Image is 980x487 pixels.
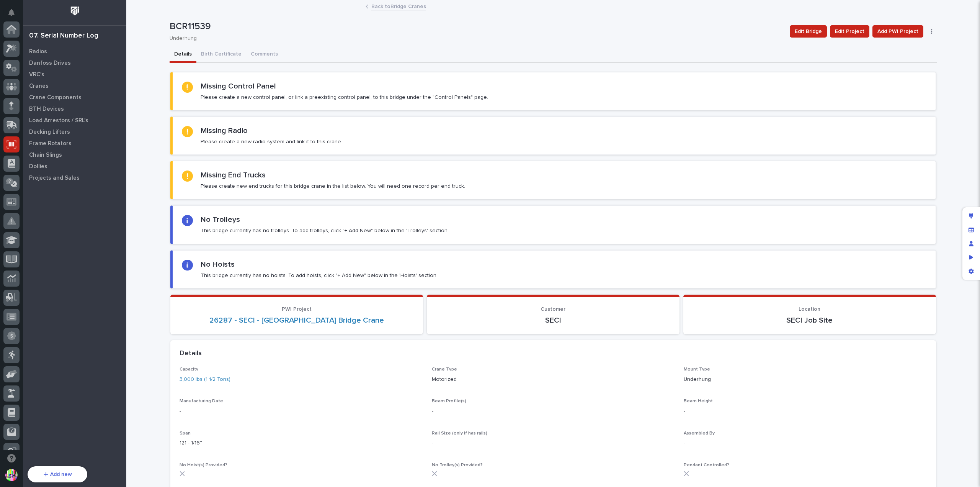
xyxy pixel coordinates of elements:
h2: Details [180,349,202,358]
div: 07. Serial Number Log [29,32,98,40]
p: Danfoss Drives [29,60,71,67]
p: Projects and Sales [29,175,80,182]
a: Frame Rotators [23,138,126,149]
p: - [180,407,423,415]
p: Crane Components [29,94,82,101]
p: This bridge currently has no trolleys. To add trolleys, click "+ Add New" below in the 'Trolleys'... [201,227,449,234]
span: Mount Type [684,367,710,372]
a: Chain Slings [23,149,126,161]
h2: Missing Radio [201,126,248,135]
span: Location [799,307,820,312]
p: This bridge currently has no hoists. To add hoists, click "+ Add New" below in the 'Hoists' section. [201,272,438,279]
a: BTH Devices [23,103,126,115]
p: BCR11539 [170,21,784,32]
div: Edit layout [964,209,978,223]
a: 26287 - SECI - [GEOGRAPHIC_DATA] Bridge Crane [209,316,384,325]
div: App settings [964,264,978,278]
a: Radios [23,46,126,57]
p: Underhung [684,375,927,384]
p: Underhung [170,35,781,42]
h2: Missing End Trucks [201,171,266,180]
button: Add PWI Project [872,25,923,38]
img: Workspace Logo [68,4,82,18]
p: Please create a new radio system and link it to this crane. [201,138,342,145]
div: Preview as [964,251,978,264]
p: Chain Slings [29,152,62,159]
a: Load Arrestors / SRL's [23,115,126,126]
p: - [432,439,675,447]
p: Dollies [29,163,47,170]
div: Manage users [964,237,978,251]
button: Notifications [3,5,20,21]
p: BTH Devices [29,106,64,113]
a: Back toBridge Cranes [371,2,426,10]
p: Please create new end trucks for this bridge crane in the list below. You will need one record pe... [201,183,465,190]
button: Birth Certificate [196,47,246,63]
button: Open support chat [3,450,20,466]
span: Pendant Controlled? [684,463,729,467]
div: Manage fields and data [964,223,978,237]
div: Notifications [10,9,20,21]
a: Decking Lifters [23,126,126,138]
p: Motorized [432,375,675,384]
p: Please create a new control panel, or link a preexisting control panel, to this bridge under the ... [201,94,488,101]
button: Edit Project [830,25,869,38]
span: Crane Type [432,367,457,372]
p: - [684,439,927,447]
a: Danfoss Drives [23,57,126,69]
span: Add PWI Project [877,27,918,36]
h2: No Hoists [201,260,235,269]
button: Comments [246,47,283,63]
span: Span [180,431,191,436]
p: Frame Rotators [29,140,72,147]
span: Beam Height [684,399,713,403]
p: Decking Lifters [29,129,70,136]
span: Customer [541,307,565,312]
span: Assembled By [684,431,715,436]
span: Beam Profile(s) [432,399,466,403]
p: - [684,407,927,415]
button: Edit Bridge [790,25,827,38]
a: 3,000 lbs (1 1/2 Tons) [180,375,230,384]
span: Rail Size (only if has rails) [432,431,487,436]
p: Cranes [29,83,49,90]
span: Edit Project [835,27,864,36]
span: No Trolley(s) Provided? [432,463,483,467]
span: Edit Bridge [795,27,822,36]
p: Load Arrestors / SRL's [29,117,88,124]
span: No Hoist(s) Provided? [180,463,227,467]
button: Details [170,47,196,63]
span: Capacity [180,367,198,372]
a: VRC's [23,69,126,80]
p: Radios [29,48,47,55]
a: Crane Components [23,92,126,103]
h2: Missing Control Panel [201,82,276,91]
p: SECI Job Site [693,316,927,325]
a: Cranes [23,80,126,92]
p: SECI [436,316,670,325]
a: Projects and Sales [23,172,126,184]
p: VRC's [29,71,44,78]
button: Add new [28,466,87,482]
span: PWI Project [282,307,312,312]
p: - [432,407,675,415]
p: 121 - 1/16'' [180,439,423,447]
h2: No Trolleys [201,215,240,224]
button: users-avatar [3,467,20,483]
span: Manufacturing Date [180,399,223,403]
a: Dollies [23,161,126,172]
